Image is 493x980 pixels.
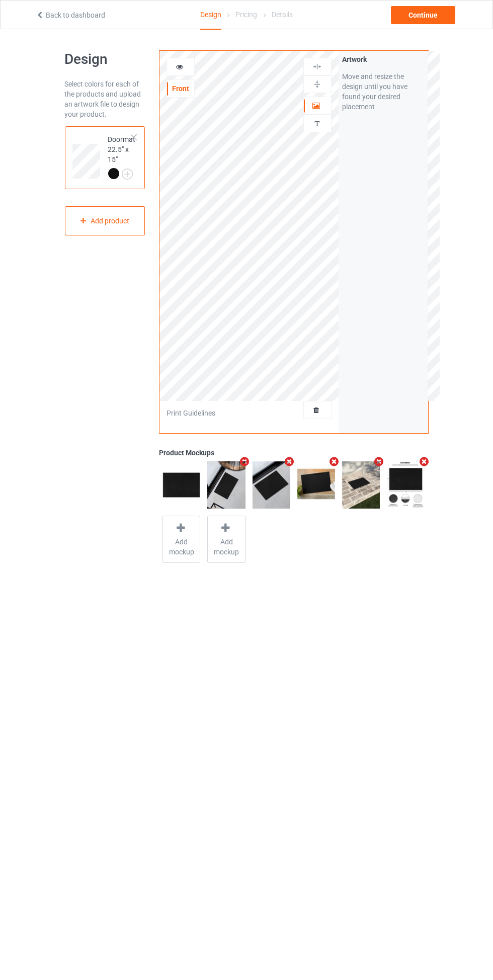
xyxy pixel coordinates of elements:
[238,456,251,467] i: Remove mockup
[65,126,145,189] div: Doormat 22.5" x 15"
[391,6,455,24] div: Continue
[297,461,335,509] img: regular.jpg
[283,456,296,467] i: Remove mockup
[163,537,200,557] span: Add mockup
[36,11,105,19] a: Back to dashboard
[328,456,341,467] i: Remove mockup
[207,516,245,563] div: Add mockup
[342,54,425,64] div: Artwork
[65,79,145,119] div: Select colors for each of the products and upload an artwork file to design your product.
[167,408,215,418] div: Print Guidelines
[162,461,200,509] img: regular.jpg
[342,461,380,509] img: regular.jpg
[65,50,145,68] h1: Design
[65,206,145,236] div: Add product
[167,84,194,94] div: Front
[253,461,290,509] img: regular.jpg
[418,456,430,467] i: Remove mockup
[312,119,322,128] img: svg%3E%0A
[312,79,322,89] img: svg%3E%0A
[387,461,425,509] img: regular.jpg
[342,71,425,112] div: Move and resize the design until you have found your desired placement
[207,461,245,509] img: regular.jpg
[162,516,200,563] div: Add mockup
[373,456,385,467] i: Remove mockup
[235,1,257,29] div: Pricing
[108,134,136,179] div: Doormat 22.5" x 15"
[208,537,244,557] span: Add mockup
[272,1,293,29] div: Details
[159,448,428,458] div: Product Mockups
[312,62,322,71] img: svg%3E%0A
[122,169,133,180] img: svg+xml;base64,PD94bWwgdmVyc2lvbj0iMS4wIiBlbmNvZGluZz0iVVRGLTgiPz4KPHN2ZyB3aWR0aD0iMjJweCIgaGVpZ2...
[200,1,221,30] div: Design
